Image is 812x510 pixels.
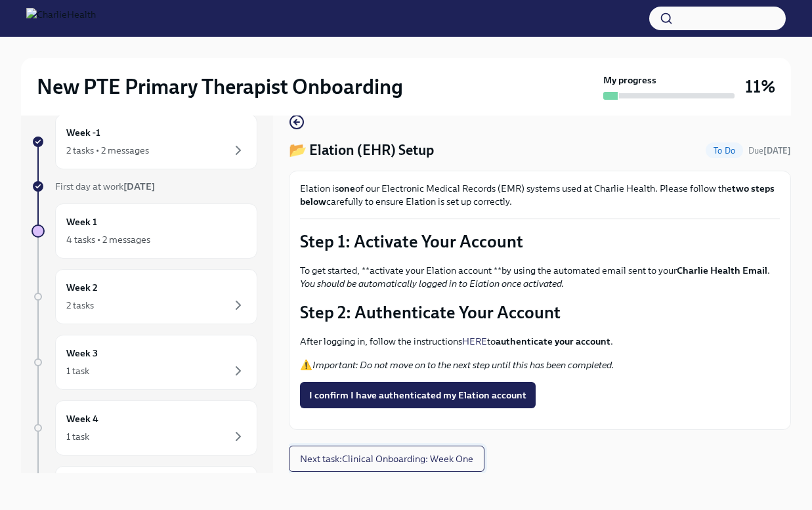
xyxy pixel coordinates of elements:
strong: My progress [603,74,656,87]
h6: Week 1 [66,215,97,229]
a: Week 22 tasks [32,269,257,324]
a: Week 14 tasks • 2 messages [32,203,257,259]
div: 4 tasks • 2 messages [66,233,150,246]
h4: 📂 Elation (EHR) Setup [289,140,434,160]
p: To get started, **activate your Elation account **by using the automated email sent to your . [300,264,780,290]
h3: 11% [745,75,775,98]
a: First day at work[DATE] [32,180,257,193]
div: 2 tasks [66,299,94,312]
div: 1 task [66,430,89,443]
span: First day at work [55,181,155,192]
strong: Charlie Health Email [677,265,767,276]
span: August 22nd, 2025 09:00 [748,144,791,157]
h6: Week -1 [66,125,100,140]
a: HERE [462,335,487,347]
span: Next task : Clinical Onboarding: Week One [300,452,473,465]
h6: Week 4 [66,412,98,426]
h6: Week 2 [66,280,98,295]
span: I confirm I have authenticated my Elation account [309,389,526,402]
h2: New PTE Primary Therapist Onboarding [37,74,403,100]
h6: Week 3 [66,346,98,360]
em: Important: Do not move on to the next step until this has been completed. [312,359,614,371]
p: ⚠️ [300,358,780,372]
a: Week -12 tasks • 2 messages [32,114,257,169]
img: CharlieHealth [26,8,96,29]
strong: one [339,182,355,194]
strong: authenticate your account [496,335,610,347]
em: You should be automatically logged in to Elation once activated. [300,278,564,289]
p: After logging in, follow the instructions to . [300,335,780,348]
strong: [DATE] [763,146,791,156]
strong: [DATE] [123,181,155,192]
a: Week 41 task [32,400,257,456]
div: 1 task [66,364,89,377]
button: I confirm I have authenticated my Elation account [300,382,536,408]
p: Step 2: Authenticate Your Account [300,301,780,324]
span: To Do [706,146,743,156]
a: Week 31 task [32,335,257,390]
p: Elation is of our Electronic Medical Records (EMR) systems used at Charlie Health. Please follow ... [300,182,780,208]
p: Step 1: Activate Your Account [300,230,780,253]
span: Due [748,146,791,156]
button: Next task:Clinical Onboarding: Week One [289,446,484,472]
div: 2 tasks • 2 messages [66,144,149,157]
